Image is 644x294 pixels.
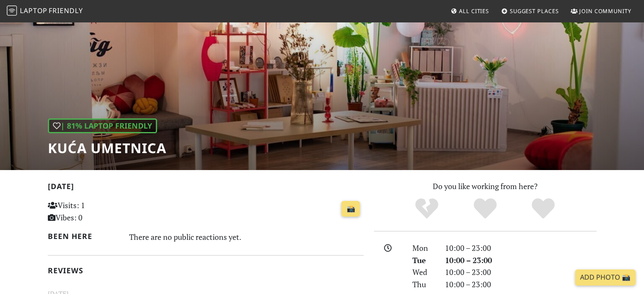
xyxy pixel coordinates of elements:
[498,3,562,19] a: Suggest Places
[407,278,439,291] div: Thu
[440,254,602,267] div: 10:00 – 23:00
[7,5,17,16] img: LaptopFriendly
[48,118,157,133] div: | 81% Laptop Friendly
[579,7,631,15] span: Join Community
[48,199,146,224] p: Visits: 1 Vibes: 0
[447,3,492,19] a: All Cities
[459,7,489,15] span: All Cities
[440,242,602,254] div: 10:00 – 23:00
[48,266,364,275] h2: Reviews
[20,6,47,15] span: Laptop
[440,278,602,291] div: 10:00 – 23:00
[49,6,83,15] span: Friendly
[567,3,635,19] a: Join Community
[407,266,439,278] div: Wed
[374,180,597,192] p: Do you like working from here?
[456,197,514,220] div: Yes
[48,182,364,194] h2: [DATE]
[7,4,83,19] a: LaptopFriendly LaptopFriendly
[48,232,119,241] h2: Been here
[407,242,439,254] div: Mon
[398,197,456,220] div: No
[514,197,572,220] div: Definitely!
[510,7,559,15] span: Suggest Places
[440,266,602,278] div: 10:00 – 23:00
[407,254,439,267] div: Tue
[341,201,360,217] a: 📸
[48,140,166,156] h1: Kuća Umetnica
[129,230,364,244] div: There are no public reactions yet.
